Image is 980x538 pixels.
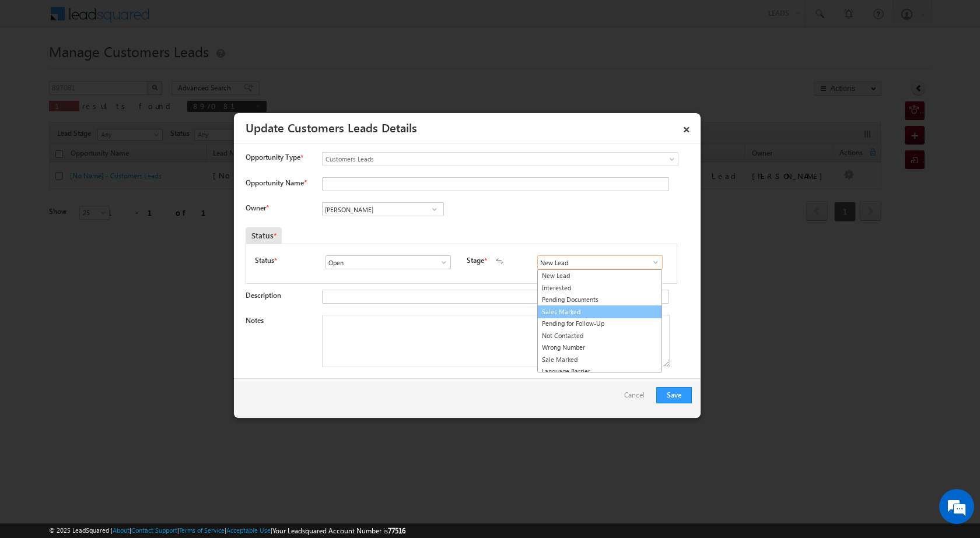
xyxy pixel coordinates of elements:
[246,316,264,325] label: Notes
[322,202,444,216] input: Type to Search
[538,282,661,294] a: Interested
[537,305,662,319] a: Sales Marked
[538,354,661,366] a: Sale Marked
[537,255,663,269] input: Type to Search
[255,255,274,266] label: Status
[467,255,484,266] label: Stage
[624,387,650,409] a: Cancel
[538,330,661,342] a: Not Contacted
[433,256,448,268] a: Show All Items
[15,108,213,349] textarea: Type your message and hit 'Enter'
[246,227,282,244] div: Status
[246,203,268,212] label: Owner
[272,526,405,535] span: Your Leadsquared Account Number is
[159,359,212,375] em: Start Chat
[246,119,417,135] a: Update Customers Leads Details
[322,152,678,166] a: Customers Leads
[538,318,661,330] a: Pending for Follow-Up
[427,203,442,215] a: Show All Items
[538,294,661,306] a: Pending Documents
[191,6,219,34] div: Minimize live chat window
[61,61,196,76] div: Chat with us now
[388,526,405,535] span: 77516
[323,154,631,164] span: Customers Leads
[538,365,661,378] a: Language Barrier
[226,526,271,534] a: Acceptable Use
[246,178,306,187] label: Opportunity Name
[538,270,661,282] a: New Lead
[113,526,129,534] a: About
[538,342,661,354] a: Wrong Number
[179,526,225,534] a: Terms of Service
[677,117,696,138] a: ×
[131,526,177,534] a: Contact Support
[20,61,49,76] img: d_60004797649_company_0_60004797649
[645,256,660,268] a: Show All Items
[246,291,281,300] label: Description
[49,525,405,536] span: © 2025 LeadSquared | | | | |
[246,152,300,163] span: Opportunity Type
[656,387,692,403] button: Save
[325,255,451,269] input: Type to Search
